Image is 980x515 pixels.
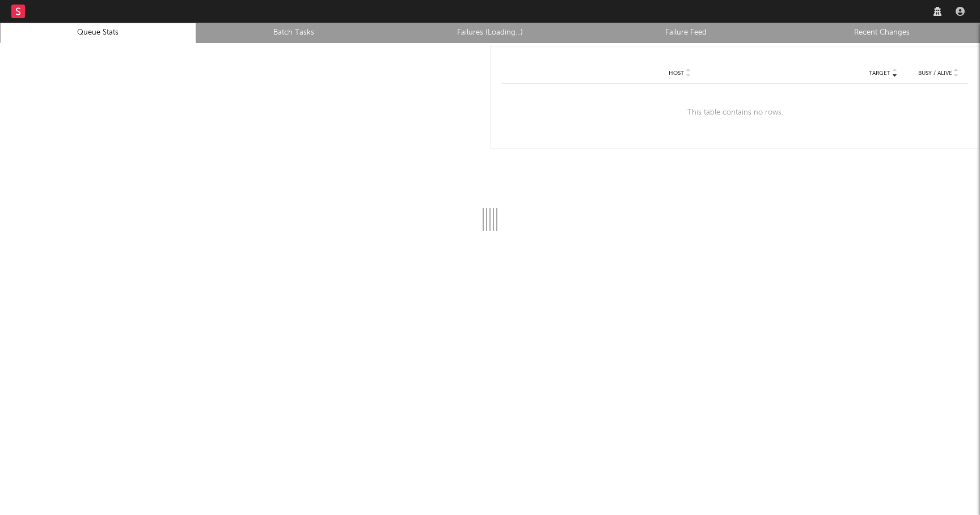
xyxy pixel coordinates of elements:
a: Batch Tasks [202,26,386,40]
a: Failures (Loading...) [398,26,582,40]
a: Queue Stats [6,26,190,40]
a: Recent Changes [790,26,974,40]
a: Failure Feed [594,26,778,40]
div: This table contains no rows. [502,83,968,142]
span: Busy / Alive [918,70,952,77]
span: Target [869,70,890,77]
span: Host [669,70,684,77]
